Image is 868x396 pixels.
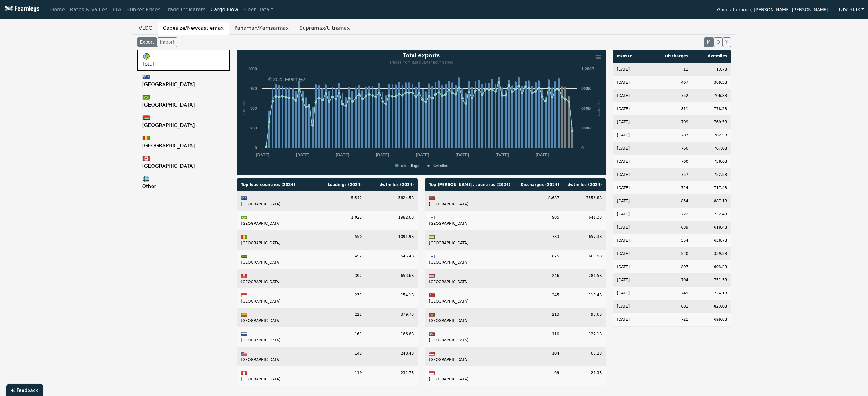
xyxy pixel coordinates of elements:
td: 389.5B [692,76,731,89]
td: 641.3B [563,211,606,230]
td: 751.3B [692,273,731,287]
td: 752 [647,89,692,102]
td: 807 [647,260,692,273]
td: 1,022 [314,211,366,230]
a: Total [137,50,230,71]
td: [GEOGRAPHIC_DATA] [425,269,516,288]
td: [GEOGRAPHIC_DATA] [237,269,314,288]
tspan: Trades from last quarter not finished [389,60,454,65]
th: Loadings ( 2024 ) [314,178,366,191]
td: [GEOGRAPHIC_DATA] [237,211,314,230]
text: 900B [581,86,591,91]
td: 724.1B [692,287,731,300]
td: 13.7B [692,63,731,76]
button: Y [723,37,731,47]
text: 0 [255,145,257,150]
td: 769.5B [692,115,731,129]
a: [GEOGRAPHIC_DATA] [137,71,230,91]
td: 161 [314,327,366,347]
td: 749 [647,287,692,300]
td: 699.8B [692,313,731,326]
text: dwtmiles [597,100,602,116]
button: Capesize/Newcastlemax [158,22,229,35]
td: [DATE] [613,63,647,76]
td: 554 [647,234,692,247]
td: 758.6B [692,155,731,168]
th: dwtmiles ( 2024 ) [563,178,606,191]
td: 11 [647,63,692,76]
button: Export [137,37,157,47]
text: [DATE] [256,152,269,157]
th: dwtmiles [692,50,731,63]
td: 653.6B [366,269,418,288]
td: 392 [314,269,366,288]
td: 618.4B [692,221,731,234]
td: 222 [314,308,366,327]
a: [GEOGRAPHIC_DATA] [137,152,230,172]
text: 1000 [248,66,257,71]
a: Home [48,3,67,16]
td: [DATE] [613,102,647,115]
td: 467 [647,76,692,89]
button: Dry Bulk [835,4,868,16]
a: Trade Indicators [163,3,208,16]
td: 782.5B [692,129,731,142]
td: [DATE] [613,168,647,181]
td: 675 [516,250,563,269]
button: Import [157,37,177,47]
td: [GEOGRAPHIC_DATA] [425,366,516,386]
td: 760 [647,155,692,168]
td: [DATE] [613,234,647,247]
td: 545.4B [366,250,418,269]
td: 122.1B [563,327,606,347]
td: 104 [516,347,563,366]
td: 801 [647,300,692,313]
td: 724 [647,181,692,194]
th: Top [PERSON_NAME]. countries ( 2024 ) [425,178,516,191]
text: # loadings [401,163,419,168]
text: 500 [250,106,257,111]
td: 7556.8B [563,191,606,211]
a: Other [137,172,230,193]
td: 63.2B [563,347,606,366]
td: 722 [647,208,692,221]
td: 379.7B [366,308,418,327]
text: 1 200B [581,66,594,71]
td: [DATE] [613,273,647,287]
td: [DATE] [613,300,647,313]
td: 248.4B [366,347,418,366]
text: [DATE] [416,152,429,157]
td: [DATE] [613,142,647,155]
text: 600B [581,106,591,111]
td: 823.0B [692,300,731,313]
text: [DATE] [296,152,309,157]
button: Q [714,37,723,47]
td: 887.1B [692,194,731,208]
td: [GEOGRAPHIC_DATA] [425,308,516,327]
td: 693.2B [692,260,731,273]
td: 717.4B [692,181,731,194]
button: Supramax/Ultramax [294,22,355,35]
td: 8,687 [516,191,563,211]
td: 110 [516,327,563,347]
a: Fleet Data [241,3,276,16]
text: 750 [250,86,257,91]
a: Bunker Prices [124,3,163,16]
text: 0 [581,145,584,150]
td: [DATE] [613,326,647,339]
td: [DATE] [613,260,647,273]
td: 246 [516,269,563,288]
div: Total [237,50,731,391]
td: [GEOGRAPHIC_DATA] [425,211,516,230]
button: Panamax/Kamsarmax [229,22,294,35]
text: Total exports [403,52,440,59]
th: dwtmiles ( 2024 ) [366,178,418,191]
td: 245 [516,288,563,308]
td: 854 [647,194,692,208]
td: 767.0B [692,142,731,155]
text: [DATE] [536,152,549,157]
td: 721 [647,313,692,326]
td: [GEOGRAPHIC_DATA] [425,250,516,269]
td: [GEOGRAPHIC_DATA] [425,327,516,347]
td: 638.7B [692,234,731,247]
